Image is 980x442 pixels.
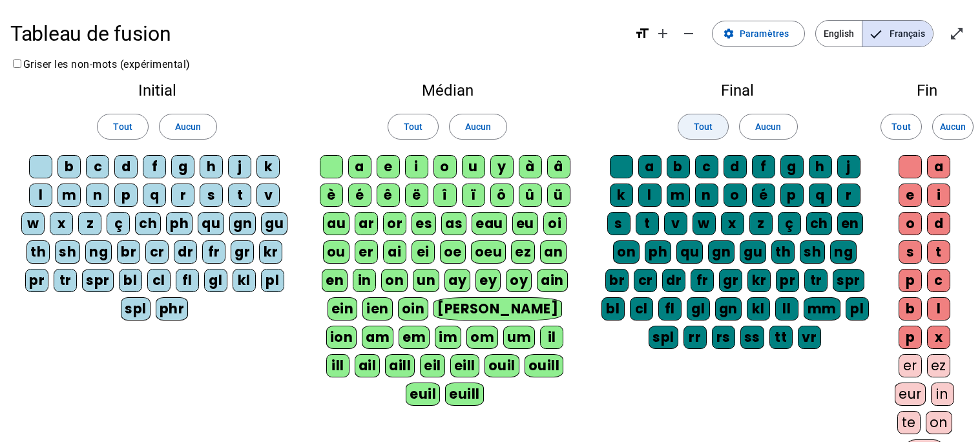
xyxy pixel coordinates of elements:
div: tr [54,269,77,292]
div: am [362,326,393,349]
span: Aucun [940,119,966,134]
div: gr [719,269,742,292]
div: mm [804,297,840,321]
div: ouil [485,354,519,377]
div: s [200,184,223,207]
div: v [664,212,687,235]
mat-button-toggle-group: Language selection [815,20,933,47]
div: ï [462,184,485,207]
div: au [323,212,349,235]
span: Aucun [175,119,201,134]
span: Paramètres [740,26,789,41]
div: kr [259,240,282,264]
div: on [381,269,408,292]
div: r [171,184,194,207]
button: Diminuer la taille de la police [676,21,702,47]
span: Français [862,21,933,47]
div: er [899,354,922,377]
div: ey [475,269,501,292]
div: ç [107,212,130,235]
div: d [724,155,747,178]
div: ein [328,297,358,321]
button: Tout [678,114,729,140]
div: à [519,155,542,178]
div: p [899,269,922,292]
div: gn [715,297,742,321]
div: spr [833,269,864,292]
button: Augmenter la taille de la police [650,21,676,47]
div: sh [55,240,80,264]
div: k [610,184,633,207]
h2: Fin [895,83,959,98]
div: é [752,184,775,207]
div: ez [511,240,535,264]
div: ü [547,184,570,207]
div: eu [512,212,538,235]
div: rr [683,326,707,349]
div: eur [895,383,926,406]
span: Tout [694,119,713,134]
div: il [540,326,563,349]
div: e [377,155,400,178]
label: Griser les non-mots (expérimental) [10,58,191,70]
div: f [752,155,775,178]
div: cl [147,269,171,292]
div: ng [85,240,112,264]
div: u [462,155,485,178]
div: z [78,212,101,235]
div: oeu [471,240,506,264]
div: ai [383,240,406,264]
button: Entrer en plein écran [944,21,970,47]
div: gn [708,240,735,264]
div: an [540,240,567,264]
button: Tout [881,114,922,140]
mat-icon: add [655,26,671,41]
div: ouill [525,354,563,377]
div: gn [229,212,256,235]
div: cr [634,269,657,292]
div: ill [326,354,349,377]
div: gr [231,240,254,264]
div: x [50,212,73,235]
div: t [927,240,950,264]
div: fl [658,297,682,321]
div: c [927,269,950,292]
div: d [927,212,950,235]
div: k [256,155,280,178]
div: br [605,269,629,292]
div: x [721,212,744,235]
div: m [667,184,690,207]
div: th [26,240,50,264]
div: phr [156,297,189,321]
div: euil [406,383,440,406]
div: ei [412,240,435,264]
button: Aucun [932,114,974,140]
div: tt [769,326,793,349]
div: z [749,212,773,235]
span: Aucun [755,119,781,134]
div: pr [25,269,48,292]
div: bl [119,269,142,292]
div: em [399,326,430,349]
div: on [926,411,952,434]
span: Tout [404,119,422,134]
button: Aucun [739,114,797,140]
div: kr [747,269,771,292]
div: ar [355,212,378,235]
span: Tout [891,119,910,134]
div: in [353,269,376,292]
div: g [171,155,194,178]
div: î [433,184,457,207]
div: p [780,184,804,207]
mat-icon: settings [723,28,735,39]
div: vr [798,326,821,349]
div: ss [740,326,764,349]
div: eil [420,354,445,377]
div: d [114,155,138,178]
div: en [322,269,348,292]
div: ll [775,297,798,321]
div: oin [398,297,429,321]
div: ain [537,269,568,292]
div: ch [806,212,832,235]
div: i [405,155,428,178]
